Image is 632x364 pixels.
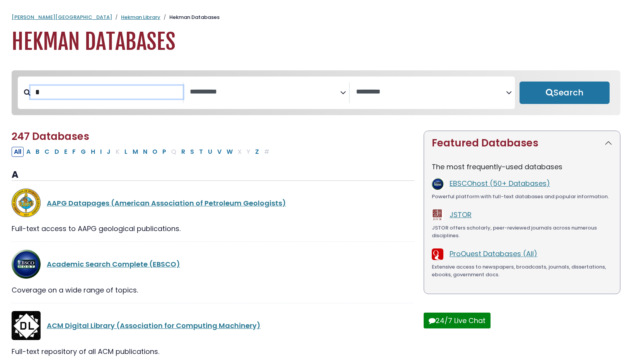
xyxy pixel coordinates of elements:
[141,147,150,157] button: Filter Results N
[62,147,70,157] button: Filter Results E
[52,147,61,157] button: Filter Results D
[450,249,537,259] a: ProQuest Databases (All)
[24,147,33,157] button: Filter Results A
[12,14,620,21] nav: breadcrumb
[424,131,620,155] button: Featured Databases
[47,259,180,269] a: Academic Search Complete (EBSCO)
[150,147,160,157] button: Filter Results O
[12,70,620,115] nav: Search filters
[179,147,187,157] button: Filter Results R
[12,147,24,157] button: All
[12,285,414,295] div: Coverage on a wide range of topics.
[160,14,220,21] li: Hekman Databases
[188,147,196,157] button: Filter Results S
[31,86,183,99] input: Search database by title or keyword
[520,82,610,104] button: Submit for Search Results
[224,147,235,157] button: Filter Results W
[47,198,286,208] a: AAPG Datapages (American Association of Petroleum Geologists)
[432,263,612,278] div: Extensive access to newspapers, broadcasts, journals, dissertations, ebooks, government docs.
[12,169,414,181] h3: A
[206,147,215,157] button: Filter Results U
[98,147,104,157] button: Filter Results I
[12,346,414,357] div: Full-text repository of all ACM publications.
[190,88,340,96] textarea: Search
[12,146,273,156] div: Alpha-list to filter by first letter of database name
[12,129,89,143] span: 247 Databases
[197,147,205,157] button: Filter Results T
[424,313,491,328] button: 24/7 Live Chat
[12,14,112,21] a: [PERSON_NAME][GEOGRAPHIC_DATA]
[70,147,78,157] button: Filter Results F
[42,147,52,157] button: Filter Results C
[160,147,169,157] button: Filter Results P
[89,147,97,157] button: Filter Results H
[47,321,261,330] a: ACM Digital Library (Association for Computing Machinery)
[104,147,113,157] button: Filter Results J
[33,147,42,157] button: Filter Results B
[432,162,612,172] p: The most frequently-used databases
[432,224,612,239] div: JSTOR offers scholarly, peer-reviewed journals across numerous disciplines.
[450,179,550,188] a: EBSCOhost (50+ Databases)
[130,147,140,157] button: Filter Results M
[78,147,88,157] button: Filter Results G
[12,223,414,234] div: Full-text access to AAPG geological publications.
[12,29,620,55] h1: Hekman Databases
[122,147,130,157] button: Filter Results L
[432,193,612,201] div: Powerful platform with full-text databases and popular information.
[253,147,261,157] button: Filter Results Z
[356,88,506,96] textarea: Search
[450,210,472,219] a: JSTOR
[215,147,224,157] button: Filter Results V
[121,14,160,21] a: Hekman Library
